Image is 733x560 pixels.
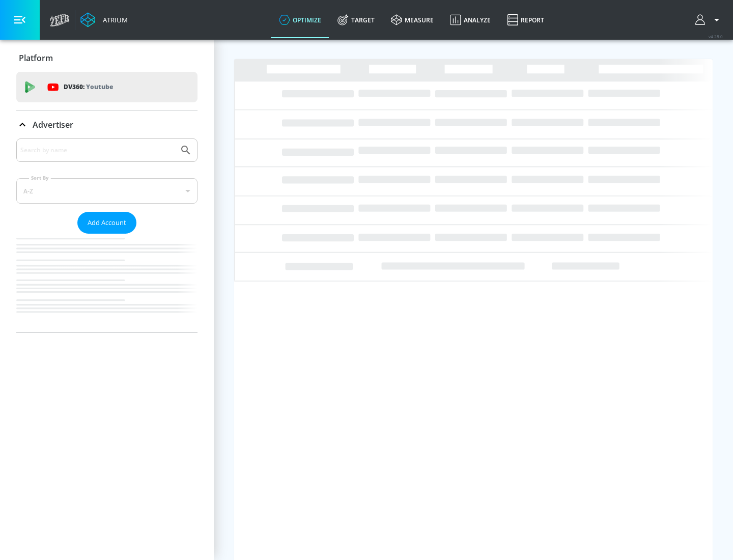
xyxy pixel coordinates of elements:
[29,175,51,181] label: Sort By
[77,212,136,234] button: Add Account
[709,34,723,39] span: v 4.28.0
[16,138,198,332] div: Advertiser
[88,217,126,229] span: Add Account
[64,81,113,93] p: DV360:
[80,12,128,27] a: Atrium
[33,119,73,130] p: Advertiser
[19,52,53,64] p: Platform
[86,81,113,92] p: Youtube
[16,72,198,102] div: DV360: Youtube
[99,15,128,24] div: Atrium
[16,44,198,72] div: Platform
[16,234,198,332] nav: list of Advertiser
[20,144,175,157] input: Search by name
[329,2,383,38] a: Target
[383,2,442,38] a: measure
[442,2,499,38] a: Analyze
[16,178,198,204] div: A-Z
[499,2,552,38] a: Report
[16,110,198,139] div: Advertiser
[271,2,329,38] a: optimize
